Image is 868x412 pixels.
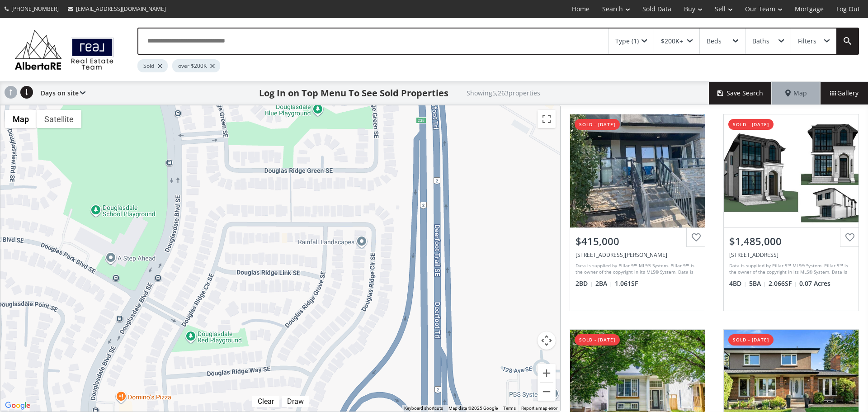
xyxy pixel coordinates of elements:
[538,331,556,350] button: Map camera controls
[538,383,556,401] button: Zoom out
[467,90,540,96] h2: Showing 5,263 properties
[749,279,766,288] span: 5 BA
[76,5,166,13] span: [EMAIL_ADDRESS][DOMAIN_NAME]
[772,82,820,104] div: Map
[615,279,638,288] span: 1,061 SF
[709,82,772,104] button: Save Search
[661,38,683,44] div: $200K+
[595,279,613,288] span: 2 BA
[798,38,816,44] div: Filters
[172,59,220,72] div: over $200K
[605,382,670,391] div: View Photos & Details
[137,59,168,72] div: Sold
[576,251,699,259] div: 414 Meredith Road NE #101, Calgary, AB T2E5A6
[759,382,824,391] div: View Photos & Details
[729,262,851,276] div: Data is supplied by Pillar 9™ MLS® System. Pillar 9™ is the owner of the copyright in its MLS® Sy...
[10,27,118,72] img: Logo
[561,105,714,320] a: sold - [DATE]$415,000[STREET_ADDRESS][PERSON_NAME]Data is supplied by Pillar 9™ MLS® System. Pill...
[707,38,722,44] div: Beds
[37,110,81,128] button: Show satellite imagery
[576,279,593,288] span: 2 BD
[605,166,670,175] div: View Photos & Details
[769,279,797,288] span: 2,066 SF
[729,234,853,248] div: $1,485,000
[799,279,830,288] span: 0.07 Acres
[285,397,306,406] div: Draw
[820,82,868,104] div: Gallery
[729,279,747,288] span: 4 BD
[503,406,516,411] a: Terms
[255,397,276,406] div: Clear
[714,105,868,320] a: sold - [DATE]$1,485,000[STREET_ADDRESS]Data is supplied by Pillar 9™ MLS® System. Pillar 9™ is th...
[538,110,556,128] button: Toggle fullscreen view
[404,405,443,412] button: Keyboard shortcuts
[5,110,37,128] button: Show street map
[576,262,697,276] div: Data is supplied by Pillar 9™ MLS® System. Pillar 9™ is the owner of the copyright in its MLS® Sy...
[830,89,859,98] span: Gallery
[259,87,448,99] h1: Log In on Top Menu To See Sold Properties
[759,166,824,175] div: View Photos & Details
[521,406,557,411] a: Report a map error
[3,400,33,412] a: Open this area in Google Maps (opens a new window)
[448,406,498,411] span: Map data ©2025 Google
[36,82,85,104] div: Days on site
[615,38,639,44] div: Type (1)
[11,5,59,13] span: [PHONE_NUMBER]
[729,251,853,259] div: 4015 15A Street SW, Calgary, AB T2T 4C8
[576,234,699,248] div: $415,000
[785,89,807,98] span: Map
[538,364,556,382] button: Zoom in
[63,0,170,17] a: [EMAIL_ADDRESS][DOMAIN_NAME]
[252,397,279,406] div: Click to clear.
[3,400,33,412] img: Google
[282,397,309,406] div: Click to draw.
[752,38,769,44] div: Baths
